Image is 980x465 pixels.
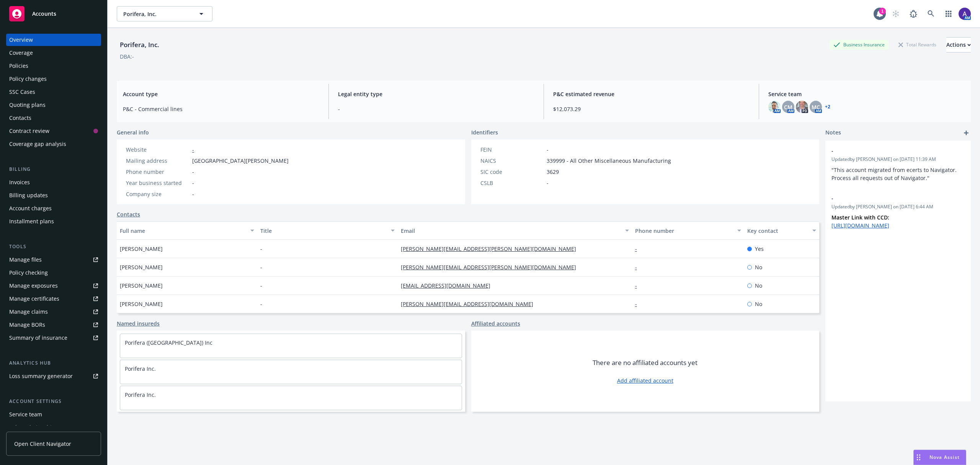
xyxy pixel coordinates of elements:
[6,189,101,201] a: Billing updates
[547,168,559,176] span: 3629
[126,168,189,176] div: Phone number
[744,221,819,240] button: Key contact
[6,73,101,85] a: Policy changes
[192,168,194,176] span: -
[946,37,971,52] button: Actions
[6,165,101,173] div: Billing
[260,227,386,235] div: Title
[126,179,189,187] div: Year business started
[123,10,189,18] span: Porifera, Inc.
[6,293,101,305] a: Manage certificates
[117,210,140,218] a: Contacts
[553,105,750,113] span: $12,073.29
[6,99,101,111] a: Quoting plans
[401,245,582,252] a: [PERSON_NAME][EMAIL_ADDRESS][PERSON_NAME][DOMAIN_NAME]
[192,179,194,187] span: -
[755,263,762,271] span: No
[831,147,945,155] span: -
[260,300,262,308] span: -
[338,105,534,113] span: -
[747,227,808,235] div: Key contact
[14,440,71,448] span: Open Client Navigator
[831,166,958,182] span: "This account migrated from ecerts to Navigator. Process all requests out of Navigator."
[796,101,808,113] img: photo
[6,112,101,124] a: Contacts
[192,190,194,198] span: -
[125,339,212,346] a: Porifera ([GEOGRAPHIC_DATA]) Inc
[6,215,101,228] a: Installment plans
[768,101,781,113] img: photo
[906,6,921,21] a: Report a Bug
[480,157,544,165] div: NAICS
[117,221,257,240] button: Full name
[6,47,101,59] a: Coverage
[9,293,59,305] div: Manage certificates
[126,157,189,165] div: Mailing address
[125,365,156,372] a: Porifera Inc.
[635,264,643,271] a: -
[9,370,73,382] div: Loss summary generator
[914,450,923,465] div: Drag to move
[6,243,101,251] div: Tools
[547,179,549,187] span: -
[401,227,621,235] div: Email
[9,215,54,228] div: Installment plans
[120,282,163,290] span: [PERSON_NAME]
[895,40,940,49] div: Total Rewards
[755,300,762,308] span: No
[553,90,750,98] span: P&C estimated revenue
[9,332,67,344] div: Summary of insurance
[946,38,971,52] div: Actions
[480,179,544,187] div: CSLB
[257,221,398,240] button: Title
[120,300,163,308] span: [PERSON_NAME]
[6,34,101,46] a: Overview
[6,267,101,279] a: Policy checking
[398,221,632,240] button: Email
[9,267,48,279] div: Policy checking
[879,8,886,15] div: 1
[6,359,101,367] div: Analytics hub
[401,282,497,289] a: [EMAIL_ADDRESS][DOMAIN_NAME]
[192,146,194,153] a: -
[812,103,820,111] span: MC
[9,86,35,98] div: SSC Cases
[635,282,643,289] a: -
[117,6,212,21] button: Porifera, Inc.
[635,245,643,252] a: -
[635,227,733,235] div: Phone number
[6,332,101,344] a: Summary of insurance
[784,103,792,111] span: CM
[120,245,163,253] span: [PERSON_NAME]
[6,280,101,292] span: Manage exposures
[6,3,101,25] a: Accounts
[126,190,189,198] div: Company size
[9,421,58,434] div: Sales relationships
[6,202,101,214] a: Account charges
[632,221,745,240] button: Phone number
[9,125,49,137] div: Contract review
[260,245,262,253] span: -
[32,11,56,17] span: Accounts
[401,300,539,308] a: [PERSON_NAME][EMAIL_ADDRESS][DOMAIN_NAME]
[6,408,101,421] a: Service team
[6,176,101,188] a: Invoices
[755,282,762,290] span: No
[9,306,48,318] div: Manage claims
[9,73,47,85] div: Policy changes
[9,254,42,266] div: Manage files
[9,47,33,59] div: Coverage
[6,254,101,266] a: Manage files
[635,300,643,308] a: -
[471,319,520,327] a: Affiliated accounts
[825,188,971,236] div: -Updatedby [PERSON_NAME] on [DATE] 6:44 AMMaster Link with CCD: [URL][DOMAIN_NAME]
[9,202,52,214] div: Account charges
[6,125,101,137] a: Contract review
[117,40,162,50] div: Porifera, Inc.
[6,398,101,405] div: Account settings
[768,90,965,98] span: Service team
[123,90,319,98] span: Account type
[9,280,58,292] div: Manage exposures
[125,391,156,398] a: Porifera Inc.
[9,189,48,201] div: Billing updates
